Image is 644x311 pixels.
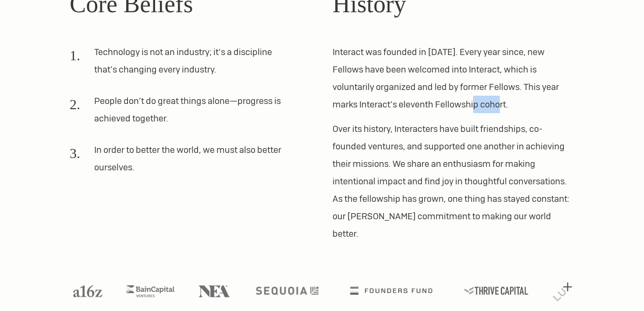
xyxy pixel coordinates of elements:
img: Thrive Capital logo [464,287,528,295]
img: NEA logo [198,285,230,297]
img: Lux Capital logo [552,283,572,301]
li: Technology is not an industry; it’s a discipline that’s changing every industry. [70,43,290,85]
img: Bain Capital Ventures logo [126,285,174,297]
li: In order to better the world, we must also better ourselves. [70,141,290,183]
img: Sequoia logo [255,287,318,295]
img: A16Z logo [73,285,102,297]
li: People don’t do great things alone—progress is achieved together. [70,92,290,134]
p: Over its history, Interacters have built friendships, co-founded ventures, and supported one anot... [333,120,574,242]
p: Interact was founded in [DATE]. Every year since, new Fellows have been welcomed into Interact, w... [333,43,574,113]
img: Founders Fund logo [350,287,432,295]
